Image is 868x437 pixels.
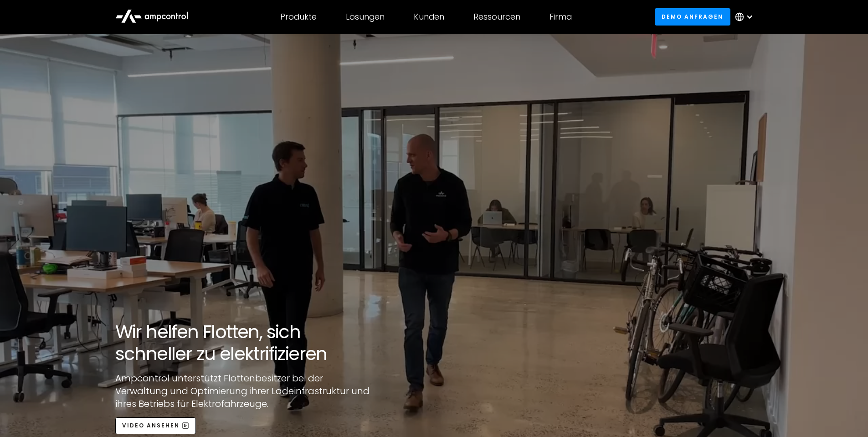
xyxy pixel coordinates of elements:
[414,12,444,22] div: Kunden
[550,12,572,22] div: Firma
[473,12,520,22] div: Ressourcen
[280,12,317,22] div: Produkte
[346,12,385,22] div: Lösungen
[655,8,730,25] a: Demo anfragen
